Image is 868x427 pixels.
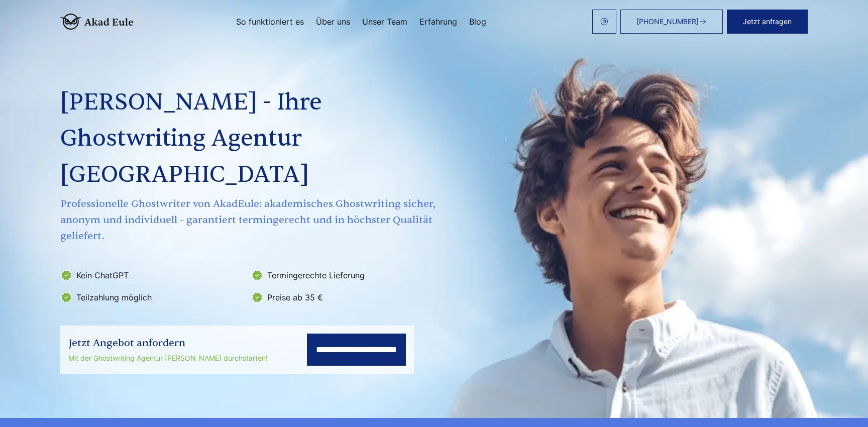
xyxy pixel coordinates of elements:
[60,14,134,30] img: logo
[469,18,486,26] a: Blog
[600,18,608,26] img: email
[60,196,438,244] span: Professionelle Ghostwriter von AkadEule: akademisches Ghostwriting sicher, anonym und individuell...
[316,18,350,26] a: Über uns
[727,10,808,34] button: Jetzt anfragen
[60,84,438,193] h1: [PERSON_NAME] - Ihre Ghostwriting Agentur [GEOGRAPHIC_DATA]
[636,18,699,26] span: [PHONE_NUMBER]
[68,335,268,351] div: Jetzt Angebot anfordern
[419,18,457,26] a: Erfahrung
[362,18,407,26] a: Unser Team
[68,352,268,364] div: Mit der Ghostwriting Agentur [PERSON_NAME] durchstarten!
[251,289,436,305] li: Preise ab 35 €
[236,18,304,26] a: So funktioniert es
[60,289,245,305] li: Teilzahlung möglich
[251,267,436,283] li: Termingerechte Lieferung
[620,10,723,34] a: [PHONE_NUMBER]
[60,267,245,283] li: Kein ChatGPT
